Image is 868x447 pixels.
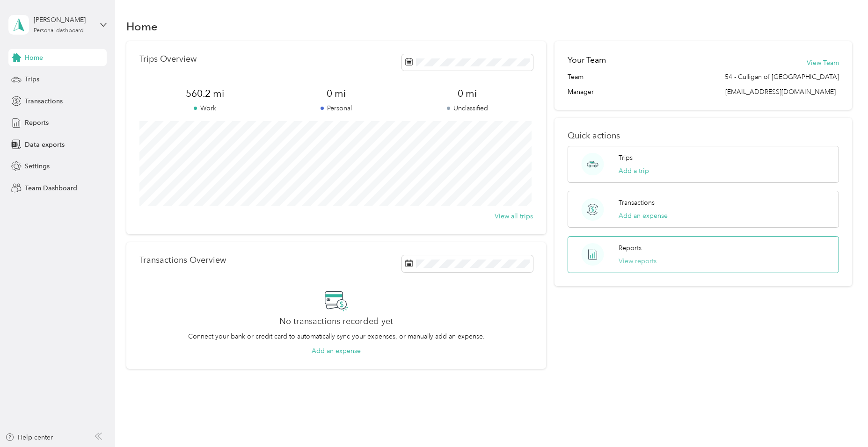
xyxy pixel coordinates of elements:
span: Trips [25,74,39,84]
p: Transactions Overview [139,255,226,265]
button: Add an expense [312,346,361,356]
h2: No transactions recorded yet [279,317,393,326]
span: 0 mi [402,87,533,100]
button: View Team [807,58,839,68]
button: Add an expense [619,211,668,221]
div: Personal dashboard [34,28,84,34]
span: 54 - Culligan of [GEOGRAPHIC_DATA] [725,72,839,82]
h2: Your Team [568,54,606,66]
span: Data exports [25,140,65,150]
button: View reports [619,256,656,266]
span: Transactions [25,96,63,106]
p: Trips Overview [139,54,197,64]
p: Unclassified [402,103,533,113]
p: Trips [619,153,633,163]
p: Transactions [619,198,655,208]
span: [EMAIL_ADDRESS][DOMAIN_NAME] [725,88,836,96]
button: View all trips [495,211,533,221]
button: Add a trip [619,166,649,176]
span: Reports [25,118,49,128]
div: [PERSON_NAME] [34,15,92,25]
span: Manager [568,87,594,97]
span: 560.2 mi [139,87,270,100]
h1: Home [126,22,158,31]
span: Team [568,72,584,82]
iframe: Everlance-gr Chat Button Frame [816,395,868,447]
p: Quick actions [568,131,839,141]
p: Work [139,103,270,113]
span: Settings [25,161,50,171]
p: Reports [619,243,642,253]
p: Personal [270,103,401,113]
button: Help center [5,433,53,442]
p: Connect your bank or credit card to automatically sync your expenses, or manually add an expense. [188,332,485,341]
span: 0 mi [270,87,401,100]
span: Team Dashboard [25,183,77,193]
span: Home [25,53,43,63]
